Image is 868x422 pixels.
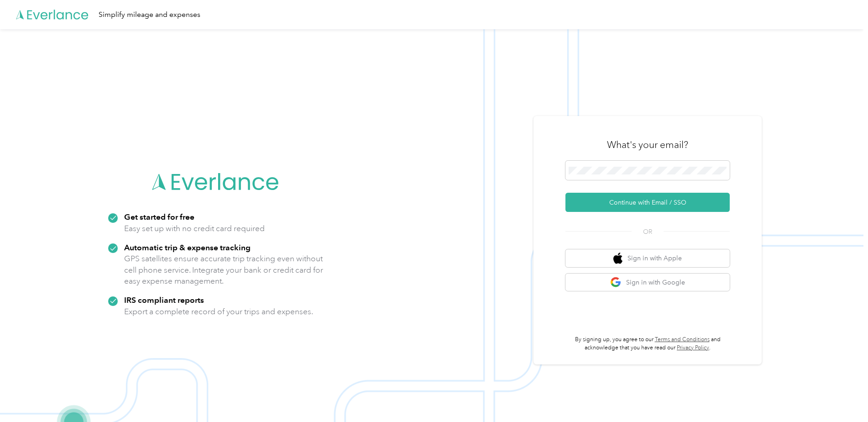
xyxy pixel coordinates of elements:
p: By signing up, you agree to our and acknowledge that you have read our . [565,336,730,352]
button: apple logoSign in with Apple [565,249,730,267]
button: google logoSign in with Google [565,274,730,291]
strong: Automatic trip & expense tracking [124,243,251,252]
img: google logo [610,277,622,288]
strong: IRS compliant reports [124,295,204,305]
button: Continue with Email / SSO [565,193,730,212]
img: apple logo [613,253,622,264]
a: Privacy Policy [677,344,709,351]
p: Export a complete record of your trips and expenses. [124,306,313,317]
strong: Get started for free [124,212,194,222]
a: Terms and Conditions [655,336,710,343]
p: Easy set up with no credit card required [124,223,265,234]
span: OR [632,227,664,237]
p: GPS satellites ensure accurate trip tracking even without cell phone service. Integrate your bank... [124,253,324,287]
h3: What's your email? [607,138,688,151]
div: Simplify mileage and expenses [99,9,200,21]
